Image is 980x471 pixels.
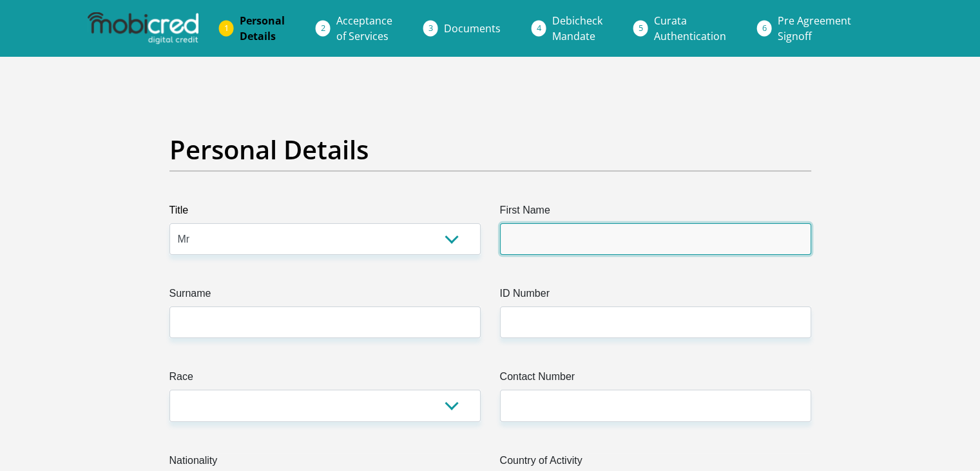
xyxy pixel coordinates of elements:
[500,286,811,306] label: ID Number
[542,8,613,49] a: DebicheckMandate
[229,8,295,49] a: PersonalDetails
[644,8,736,49] a: CurataAuthentication
[169,203,481,223] label: Title
[500,203,811,223] label: First Name
[444,21,501,35] span: Documents
[336,14,392,43] span: Acceptance of Services
[552,14,602,43] span: Debicheck Mandate
[654,14,726,43] span: Curata Authentication
[500,369,811,390] label: Contact Number
[240,14,285,43] span: Personal Details
[169,134,811,165] h2: Personal Details
[434,15,511,41] a: Documents
[500,390,811,421] input: Contact Number
[326,8,403,49] a: Acceptanceof Services
[778,14,851,43] span: Pre Agreement Signoff
[169,369,481,390] label: Race
[767,8,861,49] a: Pre AgreementSignoff
[169,306,481,338] input: Surname
[88,12,198,45] img: mobicred logo
[500,223,811,255] input: First Name
[169,286,481,306] label: Surname
[500,306,811,338] input: ID Number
